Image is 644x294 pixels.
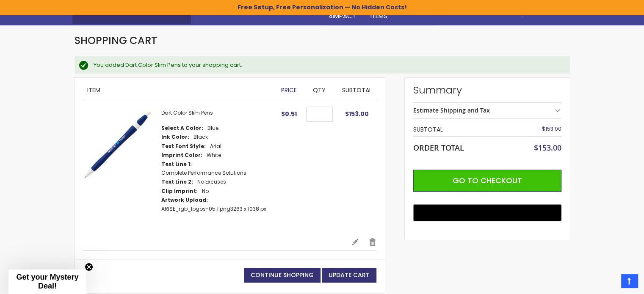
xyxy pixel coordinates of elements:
[453,175,522,186] span: Go to Checkout
[161,125,203,132] dt: Select A Color
[322,268,376,283] button: Update Cart
[161,152,202,159] dt: Imprint Color
[281,110,297,118] span: $0.51
[207,152,221,159] dd: White
[161,197,208,203] dt: Artwork Upload
[542,125,561,132] span: $153.00
[534,143,561,153] span: $153.00
[313,86,326,94] span: Qty
[87,86,100,94] span: Item
[281,86,297,94] span: Price
[161,170,246,176] dd: Complete Performance Solutions
[8,269,86,294] div: Get your Mystery Deal!Close teaser
[161,161,192,168] dt: Text Line 1
[413,106,490,114] strong: Estimate Shipping and Tax
[85,263,93,271] button: Close teaser
[413,83,561,97] strong: Summary
[161,143,206,150] dt: Text Font Style
[83,110,153,179] img: Dart Color slim Pens-Blue
[342,86,372,94] span: Subtotal
[329,271,370,279] span: Update Cart
[413,123,512,136] th: Subtotal
[161,188,198,195] dt: Clip Imprint
[197,179,226,185] dd: No Excuses
[16,273,78,290] span: Get your Mystery Deal!
[413,141,464,153] strong: Order Total
[345,110,369,118] span: $153.00
[244,268,321,283] a: Continue Shopping
[413,170,561,192] button: Go to Checkout
[251,271,314,279] span: Continue Shopping
[161,134,189,140] dt: Ink Color
[207,125,218,132] dd: Blue
[161,206,268,212] dd: 3263 x 1038 px.
[413,204,561,221] button: Buy with GPay
[202,188,209,195] dd: No
[574,271,644,294] iframe: Google Customer Reviews
[94,61,561,69] div: You added Dart Color Slim Pens to your shopping cart.
[83,110,161,229] a: Dart Color slim Pens-Blue
[75,33,157,47] span: Shopping Cart
[161,109,213,116] a: Dart Color Slim Pens
[210,143,221,150] dd: Arial
[161,205,230,212] a: ARISE_rgb_logos-05.1.png
[161,179,193,185] dt: Text Line 2
[193,134,208,140] dd: Black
